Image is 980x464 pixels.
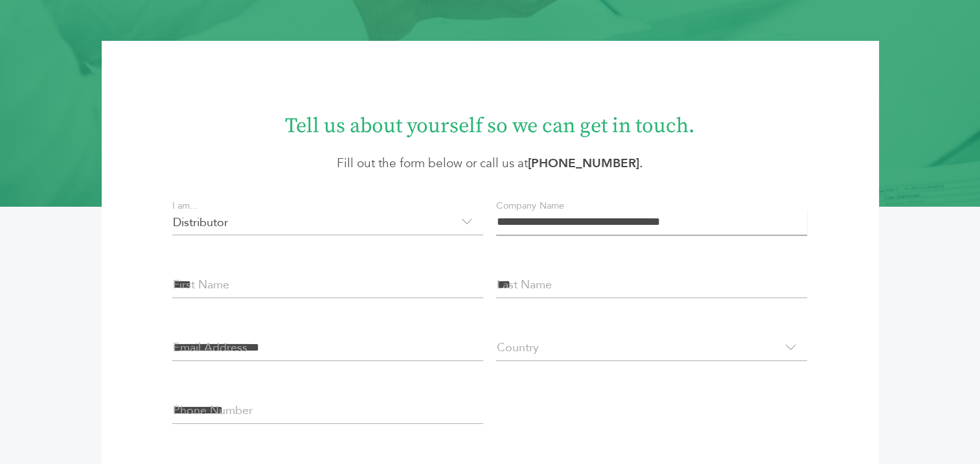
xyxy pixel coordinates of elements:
[172,339,247,356] label: Email Address
[528,155,643,172] strong: .
[172,402,252,419] label: Phone Number
[172,199,198,213] label: I am...
[528,155,639,172] a: [PHONE_NUMBER]
[141,154,840,173] p: Fill out the form below or call us at
[141,103,840,141] h1: Tell us about yourself so we can get in touch.
[496,199,564,213] label: Company Name
[172,209,483,235] span: Distributor
[496,276,551,294] label: Last Name
[172,276,229,294] label: First Name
